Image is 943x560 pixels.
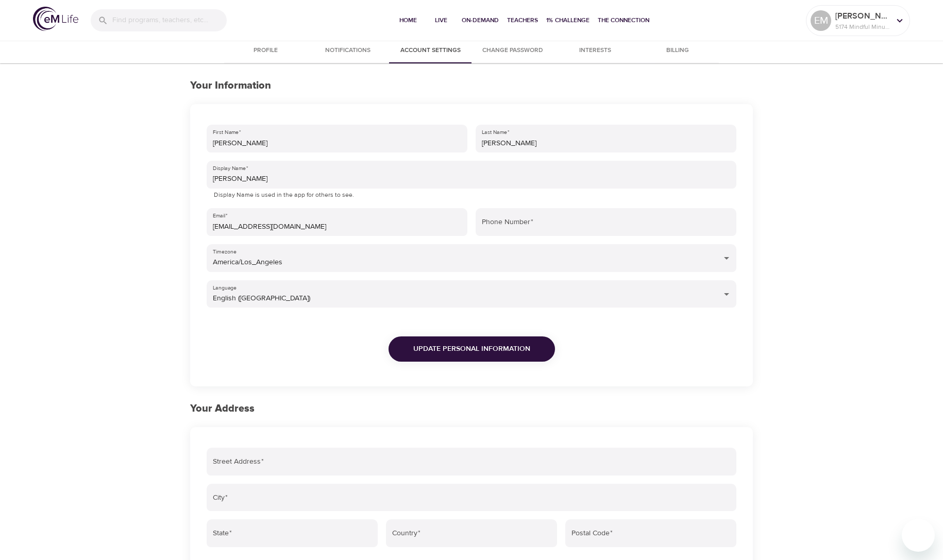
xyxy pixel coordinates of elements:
[478,45,548,56] span: Change Password
[389,336,555,362] button: Update Personal Information
[560,45,630,56] span: Interests
[835,22,890,31] p: 5174 Mindful Minutes
[207,244,736,272] div: America/Los_Angeles
[33,7,78,31] img: logo
[230,45,300,56] span: Profile
[190,403,753,415] h2: Your Address
[811,10,831,31] div: EM
[835,10,890,22] p: [PERSON_NAME]
[643,45,713,56] span: Billing
[546,15,590,26] span: 1% Challenge
[507,15,538,26] span: Teachers
[207,280,736,308] div: English ([GEOGRAPHIC_DATA])
[902,519,935,552] iframe: Button to launch messaging window
[313,45,383,56] span: Notifications
[214,190,729,200] p: Display Name is used in the app for others to see.
[190,80,753,92] h3: Your Information
[112,9,227,31] input: Find programs, teachers, etc...
[396,15,420,26] span: Home
[413,343,530,355] span: Update Personal Information
[598,15,649,26] span: The Connection
[429,15,453,26] span: Live
[462,15,499,26] span: On-Demand
[395,45,465,56] span: Account Settings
